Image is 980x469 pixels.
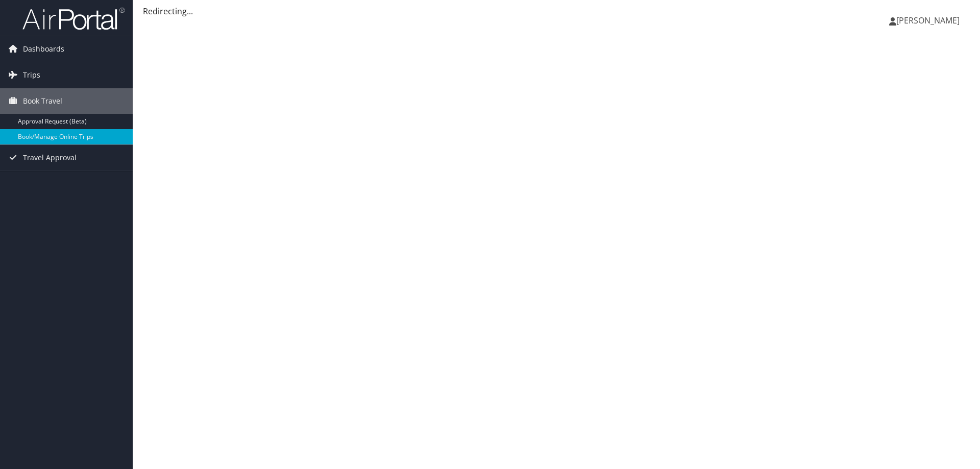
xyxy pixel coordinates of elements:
[23,36,64,62] span: Dashboards
[889,5,970,36] a: [PERSON_NAME]
[23,145,77,170] span: Travel Approval
[22,7,125,31] img: airportal-logo.png
[143,5,970,17] div: Redirecting...
[23,88,62,114] span: Book Travel
[896,15,960,26] span: [PERSON_NAME]
[23,62,40,88] span: Trips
